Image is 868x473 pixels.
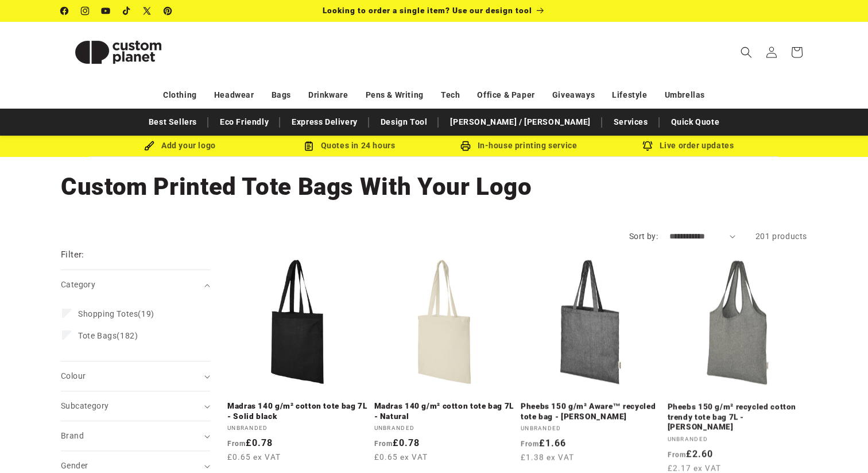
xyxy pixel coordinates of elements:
a: Lifestyle [612,85,647,105]
a: Office & Paper [477,85,534,105]
label: Sort by: [629,232,658,241]
a: Umbrellas [665,85,705,105]
span: Colour [61,371,86,380]
a: Madras 140 g/m² cotton tote bag 7L - Solid black [227,401,367,421]
a: Pheebs 150 g/m² Aware™ recycled tote bag - [PERSON_NAME] [521,401,661,421]
a: Giveaways [552,85,595,105]
span: Subcategory [61,401,108,410]
a: Custom Planet [57,22,180,82]
span: Category [61,280,95,289]
a: Clothing [163,85,197,105]
div: Live order updates [603,139,773,153]
a: [PERSON_NAME] / [PERSON_NAME] [444,112,596,132]
h2: Filter: [61,248,84,262]
a: Best Sellers [143,112,203,132]
h1: Custom Printed Tote Bags With Your Logo [61,171,807,202]
img: Brush Icon [144,141,154,151]
a: Design Tool [375,112,433,132]
div: Quotes in 24 hours [265,139,434,153]
a: Quick Quote [665,112,726,132]
summary: Category (0 selected) [61,270,210,299]
a: Bags [272,85,291,105]
summary: Subcategory (0 selected) [61,391,210,421]
a: Headwear [214,85,254,105]
div: In-house printing service [434,139,603,153]
span: Looking to order a single item? Use our design tool [323,6,532,15]
div: Add your logo [95,139,265,153]
span: (19) [78,309,154,319]
img: Order Updates Icon [304,141,314,151]
img: In-house printing [460,141,471,151]
span: Shopping Totes [78,309,138,318]
a: Eco Friendly [214,112,274,132]
span: (182) [78,330,138,341]
a: Tech [441,85,460,105]
summary: Brand (0 selected) [61,421,210,451]
a: Services [608,112,654,132]
summary: Search [734,40,759,65]
span: Gender [61,461,88,470]
a: Madras 140 g/m² cotton tote bag 7L - Natural [374,401,514,421]
a: Express Delivery [286,112,363,132]
img: Order updates [642,141,653,151]
img: Custom Planet [61,26,176,78]
span: Tote Bags [78,331,117,340]
a: Drinkware [308,85,348,105]
span: Brand [61,431,84,440]
a: Pens & Writing [366,85,424,105]
summary: Colour (0 selected) [61,362,210,391]
a: Pheebs 150 g/m² recycled cotton trendy tote bag 7L - [PERSON_NAME] [668,401,808,432]
span: 201 products [755,232,807,241]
